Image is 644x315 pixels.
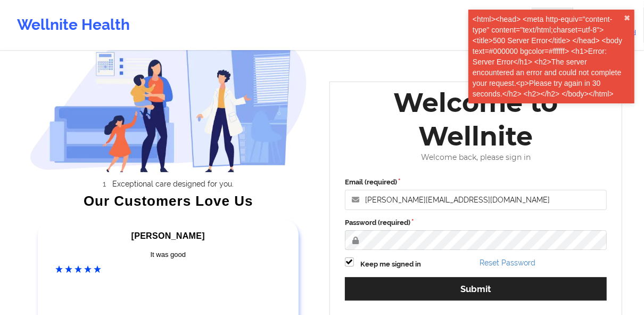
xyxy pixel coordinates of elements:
div: <html><head> <meta http-equiv="content-type" content="text/html;charset=utf-8"> <title>500 Server... [473,14,624,99]
label: Email (required) [345,177,607,188]
span: [PERSON_NAME] [131,231,205,240]
button: close [624,14,630,22]
img: wellnite-auth-hero_200.c722682e.png [30,21,308,172]
div: Welcome back, please sign in [337,153,614,162]
input: Email address [345,190,607,210]
li: Exceptional care designed for you. [39,180,307,188]
div: Our Customers Love Us [30,196,308,206]
button: Submit [345,277,607,300]
label: Keep me signed in [360,259,421,270]
label: Password (required) [345,217,607,228]
div: It was good [55,249,281,260]
a: Reset Password [480,259,535,267]
div: Welcome to Wellnite [337,86,614,153]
